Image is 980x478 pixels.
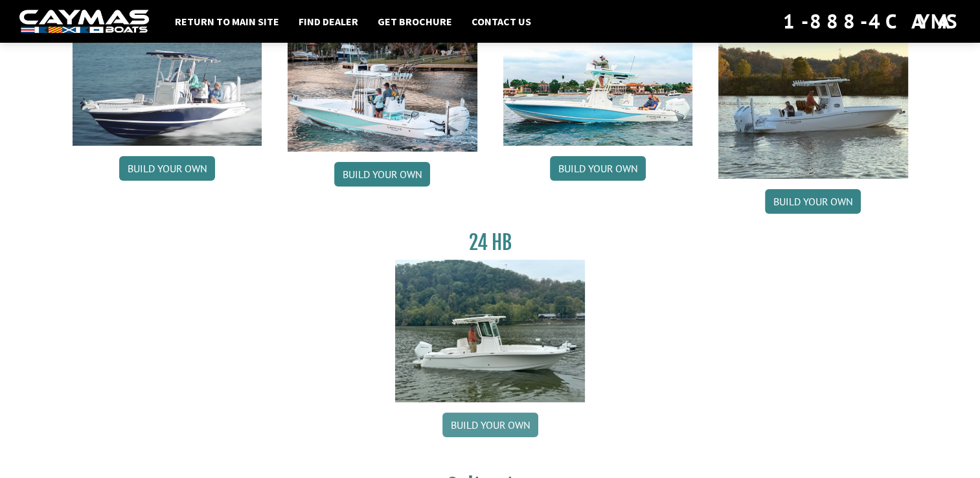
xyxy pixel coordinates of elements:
[465,13,538,30] a: Contact Us
[395,231,585,255] h3: 24 HB
[783,7,961,36] div: 1-888-4CAYMAS
[395,260,585,402] img: 24_HB_thumbnail.jpg
[765,189,861,214] a: Build your own
[334,162,430,187] a: Build your own
[292,13,365,30] a: Find Dealer
[19,10,149,34] img: white-logo-c9c8dbefe5ff5ceceb0f0178aa75bf4bb51f6bca0971e226c86eb53dfe498488.png
[288,37,477,152] img: 28_hb_thumbnail_for_caymas_connect.jpg
[503,37,693,146] img: 28-hb-twin.jpg
[550,156,646,181] a: Build your own
[73,37,262,146] img: 26_new_photo_resized.jpg
[119,156,215,181] a: Build your own
[371,13,459,30] a: Get Brochure
[442,413,538,437] a: Build your own
[718,37,908,179] img: 291_Thumbnail.jpg
[168,13,286,30] a: Return to main site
